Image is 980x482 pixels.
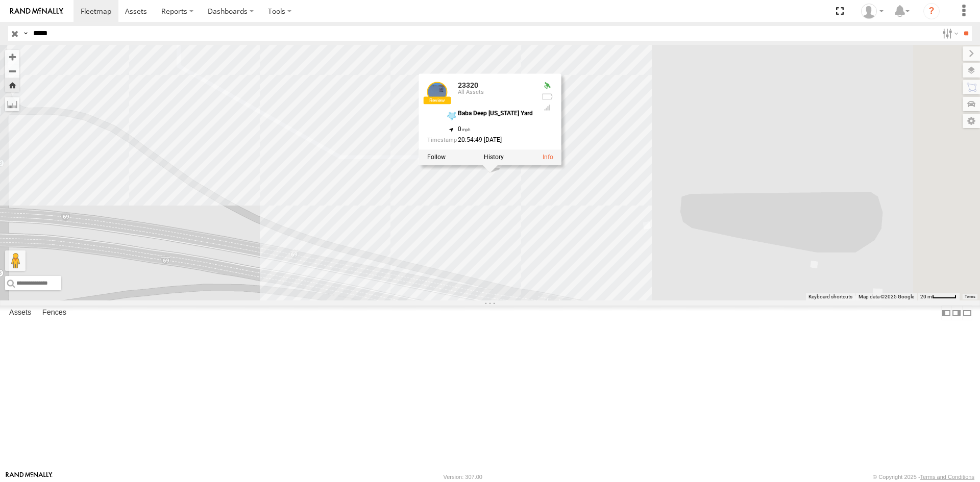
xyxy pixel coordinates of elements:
div: Date/time of location update [427,137,533,143]
img: rand-logo.svg [10,8,63,15]
label: Map Settings [963,114,980,128]
button: Zoom in [5,50,19,64]
label: Dock Summary Table to the Right [951,306,962,320]
label: Measure [5,97,19,111]
div: © Copyright 2025 - [873,474,974,480]
span: 20 m [920,294,932,299]
div: All Assets [458,89,533,95]
i: ? [923,3,940,19]
a: View Asset Details [543,154,553,161]
div: No battery health information received from this device. [541,92,553,100]
label: Search Filter Options [938,26,960,41]
label: Realtime tracking of Asset [427,154,446,161]
a: View Asset Details [427,82,448,102]
button: Drag Pegman onto the map to open Street View [5,250,26,271]
div: Last Event GSM Signal Strength [541,104,553,112]
label: Fences [37,306,71,320]
label: Search Query [21,26,30,41]
label: Hide Summary Table [962,306,972,320]
label: Dock Summary Table to the Left [941,306,951,320]
button: Zoom Home [5,78,19,92]
div: Version: 307.00 [444,474,482,480]
label: Assets [4,306,36,320]
button: Zoom out [5,64,19,78]
a: 23320 [458,81,478,89]
span: Map data ©2025 Google [859,294,914,299]
a: Terms and Conditions [920,474,974,480]
button: Map Scale: 20 m per 44 pixels [917,293,960,300]
a: Visit our Website [6,472,53,482]
a: Terms (opens in new tab) [965,295,975,299]
span: 0 [458,125,471,133]
div: Puma Singh [857,4,887,19]
button: Keyboard shortcuts [808,293,852,300]
div: Valid GPS Fix [541,82,553,90]
label: View Asset History [484,154,504,161]
div: Baba Deep [US_STATE] Yard [458,110,533,117]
